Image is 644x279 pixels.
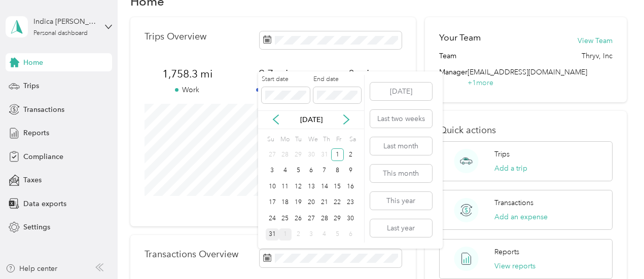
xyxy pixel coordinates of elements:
div: Indica [PERSON_NAME] [33,16,97,27]
span: [EMAIL_ADDRESS][DOMAIN_NAME] [468,68,587,76]
button: Last month [370,137,432,155]
div: 27 [305,212,318,225]
div: 31 [266,228,279,241]
div: 29 [331,212,344,225]
p: Quick actions [439,125,613,136]
div: 4 [318,228,331,241]
div: 1 [331,148,344,161]
div: 27 [266,148,279,161]
span: + 1 more [468,78,493,87]
div: 17 [266,196,279,209]
span: Taxes [23,175,42,185]
div: Personal dashboard [33,30,88,36]
iframe: Everlance-gr Chat Button Frame [587,222,644,279]
p: Reports [494,247,519,257]
div: 23 [344,196,357,209]
span: 9.7 mi [230,67,316,81]
span: 1,758.3 mi [145,67,230,81]
span: Settings [23,222,50,232]
button: [DATE] [370,83,432,100]
p: [DATE] [290,114,333,125]
label: Start date [262,75,309,84]
div: 6 [305,165,318,177]
span: 0 mi [316,67,402,81]
span: Manager [439,67,468,88]
div: 29 [292,148,305,161]
div: 4 [279,165,292,177]
span: Thryv, Inc [582,51,613,61]
div: 6 [344,228,357,241]
div: 12 [292,180,305,193]
div: We [306,133,318,147]
button: Add a trip [494,163,527,174]
button: View Team [578,35,613,46]
div: 24 [266,212,279,225]
button: Help center [6,263,57,274]
div: 11 [279,180,292,193]
div: 9 [344,165,357,177]
span: Transactions [23,104,64,115]
div: 25 [279,212,292,225]
div: 7 [318,165,331,177]
h2: Your Team [439,31,481,44]
div: Tu [293,133,303,147]
div: 1 [279,228,292,241]
div: 10 [266,180,279,193]
span: Home [23,57,43,68]
div: 21 [318,196,331,209]
p: Transactions Overview [145,249,238,260]
span: Reports [23,128,49,138]
button: View reports [494,261,535,271]
p: Personal [230,85,316,95]
div: Sa [347,133,357,147]
label: End date [313,75,361,84]
div: 20 [305,196,318,209]
div: 16 [344,180,357,193]
div: 3 [266,165,279,177]
div: 28 [318,212,331,225]
div: 31 [318,148,331,161]
div: 15 [331,180,344,193]
span: Team [439,51,456,61]
p: Transactions [494,197,533,208]
div: Mo [279,133,290,147]
div: 30 [344,212,357,225]
button: This month [370,165,432,182]
div: 2 [292,228,305,241]
span: Compliance [23,151,63,162]
p: Trips [494,149,510,160]
button: This year [370,192,432,210]
div: 26 [292,212,305,225]
div: 5 [331,228,344,241]
div: 18 [279,196,292,209]
div: 28 [279,148,292,161]
button: Last two weeks [370,110,432,128]
div: Fr [334,133,344,147]
div: 13 [305,180,318,193]
div: 2 [344,148,357,161]
button: Add an expense [494,212,548,222]
div: 19 [292,196,305,209]
button: Last year [370,219,432,237]
p: Work [145,85,230,95]
div: 30 [305,148,318,161]
span: Trips [23,81,39,91]
span: Data exports [23,198,66,209]
div: Su [266,133,275,147]
div: 3 [305,228,318,241]
div: 14 [318,180,331,193]
p: Trips Overview [145,31,206,42]
div: 8 [331,165,344,177]
div: 5 [292,165,305,177]
div: Th [321,133,331,147]
div: 22 [331,196,344,209]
